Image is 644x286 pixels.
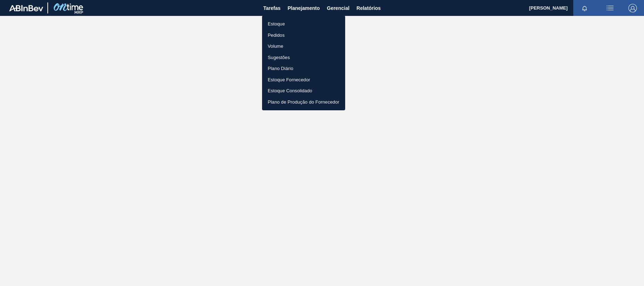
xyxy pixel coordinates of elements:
[262,85,345,97] a: Estoque Consolidado
[262,30,345,41] a: Pedidos
[262,52,345,63] a: Sugestões
[262,18,345,30] a: Estoque
[262,41,345,52] a: Volume
[262,97,345,108] a: Plano de Produção do Fornecedor
[262,63,345,74] a: Plano Diário
[262,74,345,86] a: Estoque Fornecedor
